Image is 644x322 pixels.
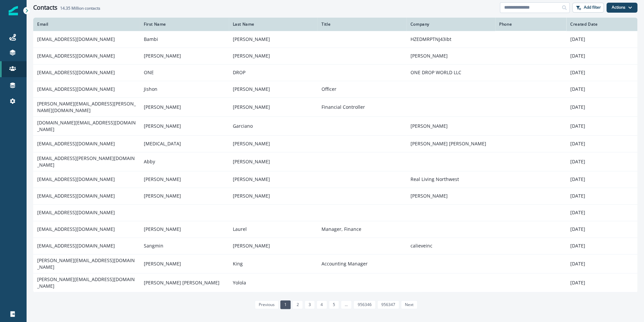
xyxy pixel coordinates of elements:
a: Page 956347 [377,300,399,309]
p: [DATE] [570,242,633,249]
td: Sangmin [140,238,229,254]
a: Page 956346 [353,300,375,309]
td: Abby [140,152,229,171]
td: [PERSON_NAME] [407,116,496,135]
p: [DATE] [570,193,633,199]
a: [EMAIL_ADDRESS][DOMAIN_NAME]Jishon[PERSON_NAME]Officer[DATE] [33,81,637,97]
p: [DATE] [570,158,633,165]
button: Actions [606,3,637,13]
p: [DATE] [570,260,633,267]
a: [PERSON_NAME][EMAIL_ADDRESS][DOMAIN_NAME][PERSON_NAME]KingAccounting Manager[DATE] [33,254,637,273]
td: [EMAIL_ADDRESS][DOMAIN_NAME] [33,171,140,188]
img: Inflection [9,6,18,15]
td: [PERSON_NAME][EMAIL_ADDRESS][DOMAIN_NAME] [33,254,140,273]
td: [DOMAIN_NAME][EMAIL_ADDRESS][DOMAIN_NAME] [33,116,140,135]
h1: Contacts [33,4,57,11]
div: Email [37,22,136,27]
a: [EMAIL_ADDRESS][DOMAIN_NAME]Sangmin[PERSON_NAME]calieveinc[DATE] [33,238,637,254]
td: [PERSON_NAME] [229,152,318,171]
td: [PERSON_NAME] [229,97,318,116]
button: Add filter [572,3,604,13]
td: [EMAIL_ADDRESS][DOMAIN_NAME] [33,48,140,64]
a: Next page [401,300,417,309]
p: Officer [322,86,403,92]
a: [EMAIL_ADDRESS][DOMAIN_NAME][PERSON_NAME][PERSON_NAME][PERSON_NAME][DATE] [33,188,637,204]
td: King [229,254,318,273]
td: [PERSON_NAME] [140,221,229,238]
div: Created Date [570,22,633,27]
td: ONE [140,64,229,81]
div: Phone [499,22,562,27]
td: ONE DROP WORLD LLC [407,64,496,81]
span: 14.35 Million [60,5,84,11]
td: Real Living Northwest [407,171,496,188]
td: [PERSON_NAME] [229,48,318,64]
td: [PERSON_NAME] [229,31,318,48]
td: [PERSON_NAME] [PERSON_NAME] [140,273,229,292]
p: [DATE] [570,176,633,183]
p: [DATE] [570,209,633,216]
p: [DATE] [570,69,633,76]
a: [EMAIL_ADDRESS][PERSON_NAME][DOMAIN_NAME]Abby[PERSON_NAME][DATE] [33,152,637,171]
td: HZEDMRPTNJ43ibt [407,31,496,48]
td: Laurel [229,221,318,238]
a: [EMAIL_ADDRESS][DOMAIN_NAME][PERSON_NAME]LaurelManager, Finance[DATE] [33,221,637,238]
h2: contacts [60,6,100,11]
td: calieveinc [407,238,496,254]
td: [PERSON_NAME] [140,188,229,204]
a: Page 5 [329,300,339,309]
td: [PERSON_NAME] [140,48,229,64]
td: [EMAIL_ADDRESS][DOMAIN_NAME] [33,31,140,48]
a: Page 1 is your current page [280,300,291,309]
p: Accounting Manager [322,260,403,267]
td: [PERSON_NAME] [229,171,318,188]
td: [EMAIL_ADDRESS][DOMAIN_NAME] [33,221,140,238]
a: [PERSON_NAME][EMAIL_ADDRESS][PERSON_NAME][DOMAIN_NAME][PERSON_NAME][PERSON_NAME]Financial Control... [33,97,637,116]
td: [PERSON_NAME] [PERSON_NAME] [407,135,496,152]
a: [EMAIL_ADDRESS][DOMAIN_NAME][PERSON_NAME][PERSON_NAME][PERSON_NAME][DATE] [33,48,637,64]
p: [DATE] [570,36,633,43]
td: Bambi [140,31,229,48]
td: [PERSON_NAME] [140,171,229,188]
a: Jump forward [341,300,352,309]
p: Manager, Finance [322,226,403,233]
td: [PERSON_NAME][EMAIL_ADDRESS][DOMAIN_NAME] [33,273,140,292]
a: Page 4 [317,300,327,309]
td: [EMAIL_ADDRESS][DOMAIN_NAME] [33,238,140,254]
a: [DOMAIN_NAME][EMAIL_ADDRESS][DOMAIN_NAME][PERSON_NAME]Garciano[PERSON_NAME][DATE] [33,116,637,135]
td: [PERSON_NAME] [140,97,229,116]
a: [PERSON_NAME][EMAIL_ADDRESS][DOMAIN_NAME][PERSON_NAME] [PERSON_NAME]Yolola[DATE] [33,273,637,292]
a: [EMAIL_ADDRESS][DOMAIN_NAME][PERSON_NAME][PERSON_NAME]Real Living Northwest[DATE] [33,171,637,188]
td: [PERSON_NAME] [407,48,496,64]
td: Yolola [229,273,318,292]
p: Add filter [584,5,601,10]
td: [EMAIL_ADDRESS][DOMAIN_NAME] [33,135,140,152]
p: [DATE] [570,226,633,233]
td: Jishon [140,81,229,97]
td: [EMAIL_ADDRESS][DOMAIN_NAME] [33,81,140,97]
p: [DATE] [570,53,633,59]
div: First Name [144,22,225,27]
a: [EMAIL_ADDRESS][DOMAIN_NAME][DATE] [33,204,637,221]
p: [DATE] [570,86,633,92]
a: [EMAIL_ADDRESS][DOMAIN_NAME]ONEDROPONE DROP WORLD LLC[DATE] [33,64,637,81]
a: [EMAIL_ADDRESS][DOMAIN_NAME]Bambi[PERSON_NAME]HZEDMRPTNJ43ibt[DATE] [33,31,637,48]
td: [EMAIL_ADDRESS][DOMAIN_NAME] [33,204,140,221]
td: [PERSON_NAME] [140,116,229,135]
a: Page 2 [292,300,303,309]
td: [EMAIL_ADDRESS][PERSON_NAME][DOMAIN_NAME] [33,152,140,171]
td: DROP [229,64,318,81]
td: [PERSON_NAME] [229,188,318,204]
a: [EMAIL_ADDRESS][DOMAIN_NAME][MEDICAL_DATA][PERSON_NAME][PERSON_NAME] [PERSON_NAME][DATE] [33,135,637,152]
td: Garciano [229,116,318,135]
td: [PERSON_NAME] [229,81,318,97]
div: Last Name [233,22,314,27]
td: [PERSON_NAME][EMAIL_ADDRESS][PERSON_NAME][DOMAIN_NAME] [33,97,140,116]
td: [MEDICAL_DATA] [140,135,229,152]
ul: Pagination [253,300,418,309]
p: [DATE] [570,123,633,129]
div: Company [411,22,492,27]
td: [EMAIL_ADDRESS][DOMAIN_NAME] [33,64,140,81]
p: Financial Controller [322,104,403,110]
td: [PERSON_NAME] [229,135,318,152]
